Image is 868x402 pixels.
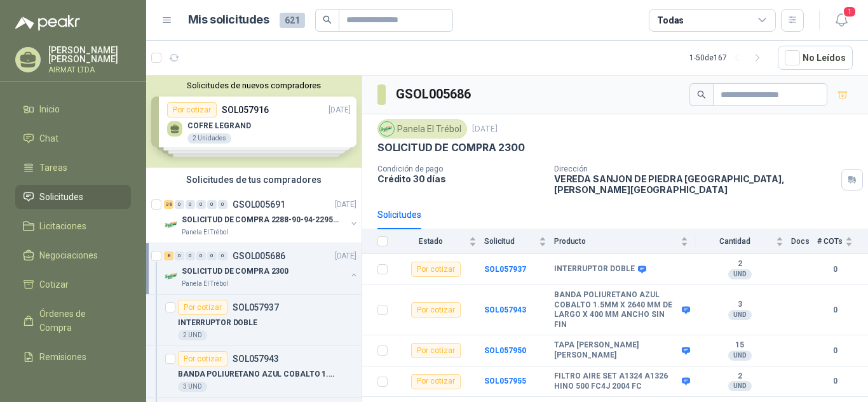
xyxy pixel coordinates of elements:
span: Solicitudes [39,190,83,204]
a: Negociaciones [15,243,131,267]
img: Company Logo [164,269,179,284]
p: SOLICITUD DE COMPRA 2288-90-94-2295-96-2301-02-04 [182,214,340,226]
b: 2 [696,372,783,382]
b: 2 [696,259,783,269]
a: SOL057937 [484,265,526,274]
span: 621 [280,13,305,28]
div: Por cotizar [411,374,461,389]
div: 0 [207,200,217,209]
a: Cotizar [15,272,131,297]
span: Producto [554,237,678,246]
p: Panela El Trébol [182,227,228,238]
div: 0 [175,251,184,260]
div: Solicitudes de tus compradores [146,168,362,192]
div: 0 [218,251,227,260]
b: BANDA POLIURETANO AZUL COBALTO 1.5MM X 2640 MM DE LARGO X 400 MM ANCHO SIN FIN [554,290,679,330]
th: Producto [554,229,696,254]
p: BANDA POLIURETANO AZUL COBALTO 1.5MM X 2640 MM DE LARGO X 400 MM ANCHO SIN FIN [178,368,336,380]
p: SOL057943 [233,354,279,363]
p: [DATE] [335,250,356,262]
p: SOL057937 [233,303,279,312]
div: Todas [657,13,684,27]
span: Órdenes de Compra [39,307,119,335]
div: 0 [175,200,184,209]
th: Solicitud [484,229,554,254]
div: UND [728,351,752,361]
div: 0 [196,200,206,209]
a: Licitaciones [15,214,131,238]
b: INTERRUPTOR DOBLE [554,264,635,274]
a: SOL057950 [484,346,526,355]
p: SOLICITUD DE COMPRA 2300 [182,265,288,278]
th: # COTs [817,229,868,254]
p: Crédito 30 días [377,173,544,184]
p: VEREDA SANJON DE PIEDRA [GEOGRAPHIC_DATA] , [PERSON_NAME][GEOGRAPHIC_DATA] [554,173,836,195]
th: Estado [395,229,484,254]
div: 0 [196,251,206,260]
span: 1 [843,6,857,18]
span: Licitaciones [39,219,86,233]
span: search [697,90,706,99]
div: Por cotizar [178,300,227,315]
img: Company Logo [380,122,394,136]
a: Remisiones [15,345,131,369]
div: UND [728,381,752,391]
th: Docs [791,229,817,254]
a: Chat [15,126,131,151]
b: 0 [817,264,853,276]
div: Por cotizar [411,343,461,358]
b: FILTRO AIRE SET A1324 A1326 HINO 500 FC4J 2004 FC [554,372,679,391]
a: SOL057943 [484,305,526,314]
p: INTERRUPTOR DOBLE [178,317,257,329]
button: 1 [830,9,853,32]
b: 0 [817,304,853,316]
a: SOL057955 [484,377,526,385]
p: [PERSON_NAME] [PERSON_NAME] [48,46,131,64]
span: Chat [39,131,58,145]
div: 2 UND [178,330,207,340]
a: Tareas [15,156,131,180]
div: 0 [186,251,195,260]
div: Solicitudes de nuevos compradoresPor cotizarSOL057916[DATE] COFRE LEGRAND2 UnidadesPor cotizarSOL... [146,76,362,168]
span: Estado [395,237,466,246]
a: 38 0 0 0 0 0 GSOL005691[DATE] Company LogoSOLICITUD DE COMPRA 2288-90-94-2295-96-2301-02-04Panela... [164,197,359,238]
b: 15 [696,340,783,351]
div: 0 [186,200,195,209]
span: Solicitud [484,237,536,246]
span: Cotizar [39,278,69,291]
div: Panela El Trébol [377,119,467,138]
div: 1 - 50 de 167 [689,48,768,68]
p: AIRMAT LTDA [48,66,131,74]
button: Solicitudes de nuevos compradores [151,81,356,90]
p: Dirección [554,164,836,173]
a: Solicitudes [15,185,131,209]
span: Tareas [39,161,67,175]
b: 3 [696,300,783,310]
span: Remisiones [39,350,86,364]
b: 0 [817,375,853,387]
p: Condición de pago [377,164,544,173]
span: Inicio [39,102,60,116]
a: Órdenes de Compra [15,302,131,340]
div: UND [728,269,752,279]
span: # COTs [817,237,843,246]
span: search [323,15,332,24]
h1: Mis solicitudes [188,11,269,29]
a: Por cotizarSOL057943BANDA POLIURETANO AZUL COBALTO 1.5MM X 2640 MM DE LARGO X 400 MM ANCHO SIN FI... [146,346,362,398]
div: 0 [207,251,217,260]
span: Negociaciones [39,248,98,262]
div: 8 [164,251,173,260]
p: SOLICITUD DE COMPRA 2300 [377,141,525,154]
a: Inicio [15,97,131,121]
a: Por cotizarSOL057937INTERRUPTOR DOBLE2 UND [146,295,362,346]
p: Panela El Trébol [182,279,228,289]
p: GSOL005686 [233,251,285,260]
p: GSOL005691 [233,200,285,209]
button: No Leídos [778,46,853,70]
p: [DATE] [472,123,498,135]
div: 38 [164,200,173,209]
h3: GSOL005686 [396,84,473,104]
a: 8 0 0 0 0 0 GSOL005686[DATE] Company LogoSOLICITUD DE COMPRA 2300Panela El Trébol [164,248,359,289]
